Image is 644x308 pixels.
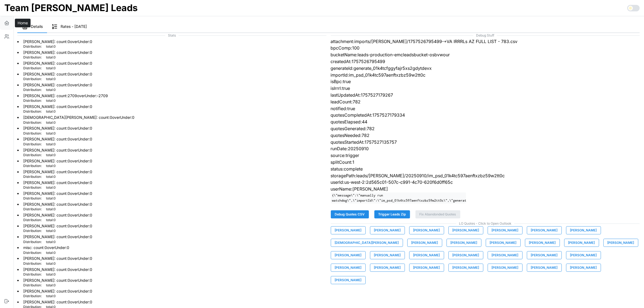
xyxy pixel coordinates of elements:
[23,82,92,88] p: [PERSON_NAME] : count: 0 overUnder: 0
[23,267,92,272] p: [PERSON_NAME] : count: 0 overUnder: 0
[331,239,403,247] button: [DEMOGRAPHIC_DATA][PERSON_NAME]
[331,139,640,146] p: quotesStartedAt:1757527135757
[331,152,640,159] p: source:trigger
[23,251,42,255] p: Distribution:
[531,264,558,271] span: [PERSON_NAME]
[23,88,42,92] p: Distribution:
[23,39,92,44] p: [PERSON_NAME] : count: 0 overUnder: 0
[527,264,562,272] button: [PERSON_NAME]
[46,240,56,244] p: total : 0
[331,58,640,65] p: createdAt:1757526795499
[603,239,638,247] button: [PERSON_NAME]
[448,251,483,259] button: [PERSON_NAME]
[17,33,326,38] span: Stats
[331,125,640,132] p: quotesGenerated:782
[374,227,401,234] span: [PERSON_NAME]
[46,185,56,190] p: total : 0
[23,164,42,168] p: Distribution:
[23,234,92,240] p: [PERSON_NAME] : count: 0 overUnder: 0
[23,218,42,222] p: Distribution:
[335,239,399,247] span: [DEMOGRAPHIC_DATA][PERSON_NAME]
[23,131,42,136] p: Distribution:
[46,218,56,222] p: total : 0
[492,251,518,259] span: [PERSON_NAME]
[564,239,599,247] button: [PERSON_NAME]
[570,264,597,271] span: [PERSON_NAME]
[46,142,56,147] p: total : 0
[23,283,42,288] p: Distribution:
[570,227,597,234] span: [PERSON_NAME]
[46,251,56,255] p: total : 0
[331,186,640,192] p: userName:[PERSON_NAME]
[492,227,518,234] span: [PERSON_NAME]
[413,251,440,259] span: [PERSON_NAME]
[23,99,42,103] p: Distribution:
[46,109,56,114] p: total : 0
[331,221,640,226] span: LO Quotes - Click to Open Outlook
[331,119,640,125] p: quotesElapsed:44
[374,264,401,271] span: [PERSON_NAME]
[331,172,640,179] p: storagePath:leads/[PERSON_NAME]/20250910/im_psd_01k4tc597aenftxzbz59w2tt0c
[331,33,640,38] span: Debug Stuff
[413,227,440,234] span: [PERSON_NAME]
[378,211,406,218] span: Trigger Leads Zip
[566,226,601,234] button: [PERSON_NAME]
[420,211,456,218] span: Fix Abandonded Quotes
[23,272,42,277] p: Distribution:
[411,239,438,247] span: [PERSON_NAME]
[331,38,640,45] p: attachment:imports/[PERSON_NAME]/1757526795499-+VA IRRRLs AZ FULL LIST - 783.csv
[46,175,56,179] p: total : 0
[409,226,444,234] button: [PERSON_NAME]
[23,44,42,49] p: Distribution:
[331,226,366,234] button: [PERSON_NAME]
[23,261,42,266] p: Distribution:
[331,132,640,139] p: quotesNeeded:782
[331,276,366,284] button: [PERSON_NAME]
[335,251,362,259] span: [PERSON_NAME]
[331,192,466,204] code: {\"message\":\"manually run watchdog\",\"importId\":\"im_psd_01k4tc597aenftxzbz59w2tt0c\",\"gener...
[23,289,92,294] p: [PERSON_NAME] : count: 0 overUnder: 0
[529,239,556,247] span: [PERSON_NAME]
[46,153,56,158] p: total : 0
[527,251,562,259] button: [PERSON_NAME]
[46,99,56,103] p: total : 0
[331,105,640,112] p: notified:true
[46,44,56,49] p: total : 0
[46,207,56,212] p: total : 0
[46,66,56,71] p: total : 0
[23,104,92,109] p: [PERSON_NAME] : count: 0 overUnder: 0
[451,239,477,247] span: [PERSON_NAME]
[23,77,42,81] p: Distribution:
[409,251,444,259] button: [PERSON_NAME]
[23,50,92,55] p: [PERSON_NAME] : count: 0 overUnder: 0
[23,153,42,158] p: Distribution:
[331,112,640,119] p: quotesCompletedAt:1757527179334
[335,264,362,271] span: [PERSON_NAME]
[331,179,640,186] p: userId:us-west-2:2d565c01-507c-c991-4c70-620f6d0ff65c
[413,264,440,271] span: [PERSON_NAME]
[415,210,460,218] button: Fix Abandonded Quotes
[23,126,92,131] p: [PERSON_NAME] : count: 0 overUnder: 0
[23,212,92,218] p: [PERSON_NAME] : count: 0 overUnder: 0
[23,158,92,164] p: [PERSON_NAME] : count: 0 overUnder: 0
[23,71,92,77] p: [PERSON_NAME] : count: 0 overUnder: 0
[46,77,56,81] p: total : 0
[331,45,640,51] p: bpcComp:100
[331,210,369,218] button: Debug Quotes CSV
[409,264,444,272] button: [PERSON_NAME]
[23,191,92,196] p: [PERSON_NAME] : count: 0 overUnder: 0
[23,180,92,185] p: [PERSON_NAME] : count: 0 overUnder: 0
[453,251,479,259] span: [PERSON_NAME]
[46,131,56,136] p: total : 0
[46,283,56,288] p: total : 0
[23,223,92,229] p: [PERSON_NAME] : count: 0 overUnder: 0
[527,226,562,234] button: [PERSON_NAME]
[4,2,138,14] h1: Team [PERSON_NAME] Leads
[46,272,56,277] p: total : 0
[46,196,56,201] p: total : 0
[46,88,56,92] p: total : 0
[488,251,523,259] button: [PERSON_NAME]
[531,227,558,234] span: [PERSON_NAME]
[331,72,640,78] p: importId:im_psd_01k4tc597aenftxzbz59w2tt0c
[488,264,523,272] button: [PERSON_NAME]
